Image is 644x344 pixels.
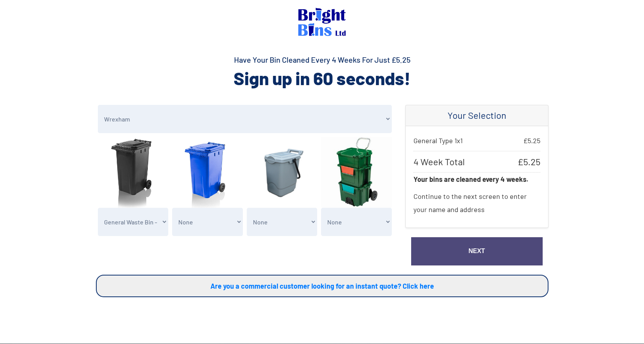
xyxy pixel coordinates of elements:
[96,67,548,90] h2: Sign up in 60 seconds!
[96,54,548,65] h4: Have Your Bin Cleaned Every 4 Weeks For Just £5.25
[247,137,318,208] img: food.jpg
[413,151,540,173] p: 4 Week Total
[98,137,169,208] img: general_type_1.jpg
[172,137,243,208] img: general_type_2.jpg
[413,134,540,147] p: General Type 1 x 1
[518,155,540,168] span: £ 5.25
[413,110,540,121] h4: Your Selection
[523,134,540,147] span: £ 5.25
[411,237,543,265] a: Next
[413,175,528,183] strong: Your bins are cleaned every 4 weeks.
[413,186,540,220] p: Continue to the next screen to enter your name and address
[321,137,392,208] img: recyclingSystem1.jpg
[96,275,548,297] a: Are you a commercial customer looking for an instant quote? Click here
